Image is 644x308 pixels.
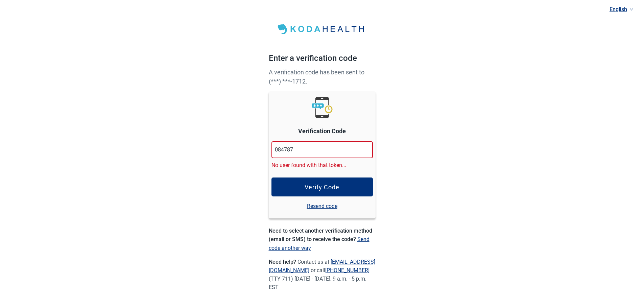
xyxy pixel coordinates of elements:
button: Verify Code [271,177,373,196]
div: Verification Code [298,126,346,136]
a: Current language: English [607,4,636,15]
div: Verify Code [305,184,339,190]
a: Send code another way [269,236,369,251]
span: [DATE] - [DATE], 9 a.m. - 5 p.m. EST [269,276,366,290]
span: Need help? [269,259,297,265]
h1: Enter a verification code [269,52,376,68]
span: or call (TTY 711) [269,267,369,282]
a: Resend code [307,202,337,210]
input: Enter Code Here [271,141,373,158]
img: sms [311,97,333,118]
span: down [630,8,633,11]
div: No user found with that token... [271,161,373,169]
p: A verification code has been sent to (***) ***-1712. [269,68,376,86]
a: [EMAIL_ADDRESS][DOMAIN_NAME] [269,259,375,274]
img: Koda Health [274,22,370,37]
a: [PHONE_NUMBER] [325,267,369,274]
span: Contact us at [269,259,375,274]
span: Need to select another verification method (email or SMS) to receive the code? [269,228,372,242]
